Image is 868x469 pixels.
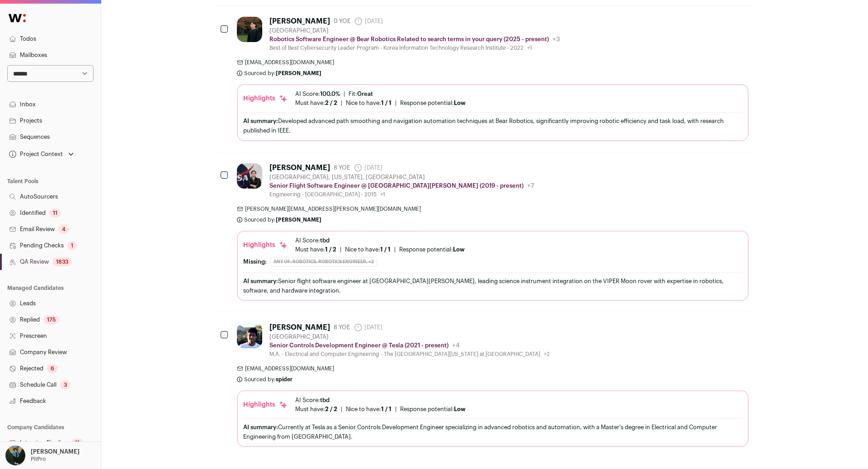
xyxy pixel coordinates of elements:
div: Best of Best Cybersecurity Leader Program - Korea Information Technology Research Institute - 2022 [269,44,560,52]
img: 12031951-medium_jpg [5,445,25,465]
button: Open dropdown [7,148,75,161]
div: [PERSON_NAME] [269,323,330,332]
span: [DATE] [354,163,382,172]
img: fb274df6ef9fb8b90afff045e56a59ae0b51da3878969607d66156758f7150b2.jpg [237,163,262,189]
span: 1 / 2 [325,246,336,252]
span: AI summary: [243,424,278,430]
span: 8 YOE [334,164,350,171]
div: Project Context [7,151,63,158]
div: Must have: [295,406,337,413]
span: [DATE] [354,323,382,332]
span: 2 / 2 [325,406,337,412]
b: [PERSON_NAME] [276,217,321,223]
div: [GEOGRAPHIC_DATA] [269,333,550,341]
div: Must have: [295,246,336,253]
div: [PERSON_NAME] [269,17,330,26]
div: Senior flight software engineer at [GEOGRAPHIC_DATA][PERSON_NAME], leading science instrument int... [243,276,742,295]
li: AI Score: [295,397,330,404]
div: Nice to have: [346,99,392,107]
li: AI Score: [295,237,330,244]
div: 11 [49,208,61,218]
span: Low [453,246,465,252]
div: Currently at Tesla as a Senior Controls Development Engineer specializing in advanced robotics an... [243,422,742,441]
span: AI summary: [243,278,278,284]
span: 2 / 2 [325,100,337,106]
div: 3 [60,380,71,389]
div: [PERSON_NAME] [269,163,330,172]
span: +7 [527,183,534,189]
span: Low [454,406,466,412]
div: 1 [67,241,77,250]
div: Highlights [243,94,288,103]
span: Great [357,91,373,97]
span: 0 YOE [334,18,350,25]
div: [GEOGRAPHIC_DATA], [US_STATE], [GEOGRAPHIC_DATA] [269,174,534,181]
span: Sourced by: [244,70,321,77]
div: 4 [58,225,69,234]
div: M.A. - Electrical and Computer Engineering - The [GEOGRAPHIC_DATA][US_STATE] at [GEOGRAPHIC_DATA] [269,351,550,358]
ul: | | [295,246,465,253]
div: Developed advanced path smoothing and navigation automation techniques at Bear Robotics, signific... [243,116,742,135]
div: Missing: [243,258,267,265]
img: Wellfound [4,9,31,27]
span: [EMAIL_ADDRESS][DOMAIN_NAME] [245,365,334,372]
img: 081a2861bdc7732e71cb7d0ca9519bfffdc3ddd64ba957bb6425384264e9c08f.jpg [237,323,262,348]
div: Highlights [243,400,288,409]
b: spider [276,377,292,382]
span: +1 [380,192,385,197]
span: +4 [452,342,460,349]
p: Robotics Software Engineer @ Bear Robotics Related to search terms in your query (2025 - present) [269,36,549,43]
span: 1 / 1 [381,100,392,106]
ul: | | [295,406,466,413]
div: Any of: Robotics, Robotics Engineer, +2 [270,257,377,267]
b: [PERSON_NAME] [276,71,321,76]
div: 1833 [52,257,72,266]
span: 8 YOE [334,324,350,331]
div: Response potential: [400,99,466,107]
span: +3 [552,36,560,43]
div: 11 [71,438,83,447]
p: Senior Controls Development Engineer @ Tesla (2021 - present) [269,342,448,349]
ul: | [295,90,466,98]
button: Open dropdown [4,445,81,465]
span: [EMAIL_ADDRESS][DOMAIN_NAME] [245,59,334,66]
p: Senior Flight Software Engineer @ [GEOGRAPHIC_DATA][PERSON_NAME] (2019 - present) [269,182,524,189]
div: 175 [43,315,59,324]
div: Response potential: [399,246,465,253]
a: [PERSON_NAME] 8 YOE [DATE] [GEOGRAPHIC_DATA], [US_STATE], [GEOGRAPHIC_DATA] Senior Flight Softwar... [237,163,749,301]
div: Must have: [295,99,337,107]
span: tbd [320,397,330,403]
div: 6 [47,364,58,373]
span: Sourced by: [244,376,292,383]
div: Nice to have: [345,246,391,253]
p: PitPro [31,455,46,463]
li: AI Score: [295,90,340,98]
span: +2 [544,351,550,357]
div: [GEOGRAPHIC_DATA] [269,27,560,34]
div: Response potential: [400,406,466,413]
span: 1 / 1 [380,246,391,252]
span: Low [454,100,466,106]
ul: | | [295,99,466,107]
li: Fit: [349,90,373,98]
span: AI summary: [243,118,278,124]
div: Engineering - [GEOGRAPHIC_DATA] - 2015 [269,191,534,198]
p: [PERSON_NAME] [31,448,80,455]
span: 100.0% [320,91,340,97]
span: tbd [320,237,330,243]
span: 1 / 1 [381,406,392,412]
img: 9e753486e1fd07bfbe8dd840e01035b2ff8b81662f1fe062ba955b484c6e37de.jpg [237,17,262,42]
a: [PERSON_NAME] 0 YOE [DATE] [GEOGRAPHIC_DATA] Robotics Software Engineer @ Bear Robotics Related t... [237,17,749,141]
span: [DATE] [354,17,383,26]
span: +1 [527,45,532,51]
a: [PERSON_NAME] 8 YOE [DATE] [GEOGRAPHIC_DATA] Senior Controls Development Engineer @ Tesla (2021 -... [237,323,749,447]
span: [PERSON_NAME][EMAIL_ADDRESS][PERSON_NAME][DOMAIN_NAME] [245,205,421,213]
span: Sourced by: [244,216,321,223]
div: Highlights [243,241,288,250]
div: Nice to have: [346,406,392,413]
